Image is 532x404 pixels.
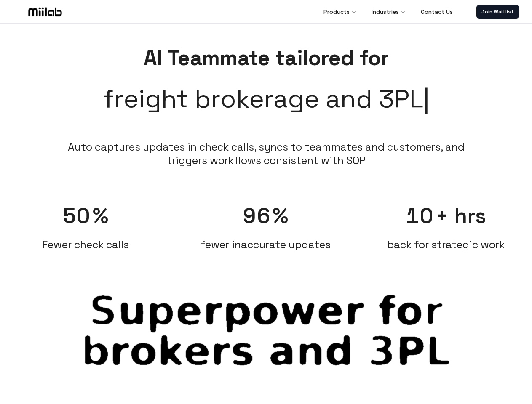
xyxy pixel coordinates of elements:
[144,45,389,72] span: AI Teammate tailored for
[476,5,519,19] a: Join Waitlist
[27,5,64,18] img: Logo
[406,202,434,229] span: 10
[13,5,77,18] a: Logo
[387,238,505,251] span: back for strategic work
[317,3,363,20] button: Products
[201,238,331,251] span: fewer inaccurate updates
[93,202,108,229] span: %
[77,291,456,372] span: Superpower for brokers and 3PL
[436,202,486,229] span: + hrs
[317,3,460,20] nav: Main
[365,3,412,20] button: Industries
[103,80,430,118] span: freight brokerage and 3PL
[243,202,271,229] span: 96
[63,140,469,167] li: Auto captures updates in check calls, syncs to teammates and customers, and triggers workflows co...
[63,202,91,229] span: 50
[414,3,460,20] a: Contact Us
[273,202,288,229] span: %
